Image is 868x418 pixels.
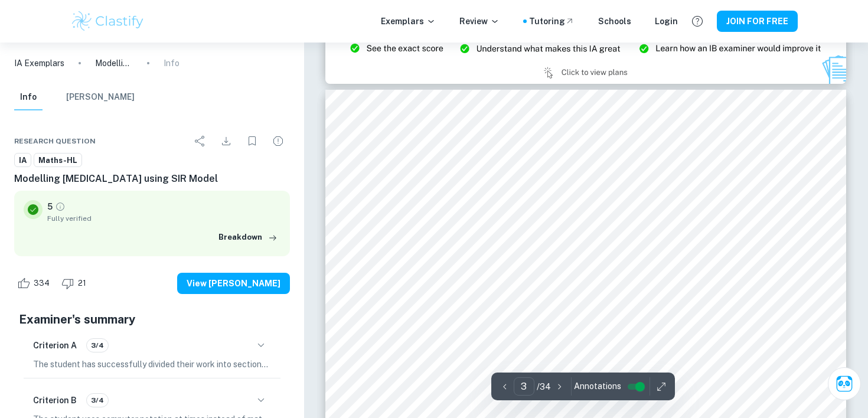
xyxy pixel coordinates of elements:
span: 21 [71,277,93,289]
span: IA [15,155,31,166]
a: Schools [598,15,631,28]
a: Tutoring [529,15,575,28]
span: Fully verified [47,213,280,224]
p: Review [459,15,500,28]
div: Report issue [266,129,290,153]
span: Annotations [574,380,621,393]
img: Clastify logo [70,9,145,33]
h6: Criterion B [33,394,77,407]
a: Grade fully verified [55,201,66,212]
a: Maths-HL [34,153,82,168]
div: Like [14,274,56,293]
button: View [PERSON_NAME] [177,273,290,294]
button: [PERSON_NAME] [66,84,135,110]
button: Help and Feedback [687,11,707,31]
p: Modelling [MEDICAL_DATA] using SIR Model [95,57,133,70]
p: Exemplars [381,15,436,28]
div: Download [214,129,238,153]
h6: Modelling [MEDICAL_DATA] using SIR Model [14,172,290,186]
p: 5 [47,200,53,213]
h6: Criterion A [33,339,77,352]
span: Research question [14,136,96,146]
img: Ad [325,5,846,83]
a: IA Exemplars [14,57,64,70]
span: Maths-HL [34,155,81,166]
a: IA [14,153,31,168]
button: Breakdown [216,228,280,246]
button: JOIN FOR FREE [717,11,798,32]
div: Share [188,129,212,153]
button: Info [14,84,43,110]
span: 3/4 [87,340,108,351]
span: 334 [27,277,56,289]
button: Ask Clai [828,367,861,400]
a: Login [655,15,678,28]
div: Dislike [58,274,93,293]
p: The student has successfully divided their work into sections and clearly stated the topic of the... [33,358,271,371]
div: Bookmark [240,129,264,153]
h5: Examiner's summary [19,311,285,328]
p: Info [164,57,180,70]
p: / 34 [537,380,551,393]
span: 3/4 [87,395,108,406]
